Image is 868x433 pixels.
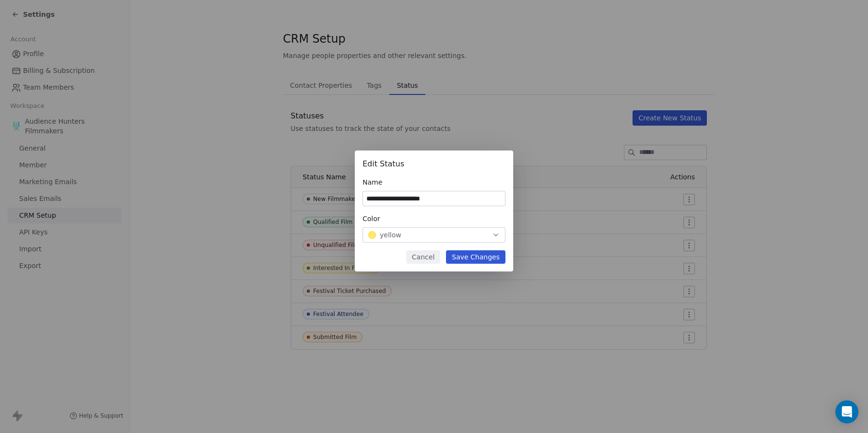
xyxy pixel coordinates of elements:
div: Edit Status [363,158,505,170]
button: Save Changes [446,250,505,264]
button: yellow [363,227,505,243]
button: Cancel [406,250,440,264]
span: yellow [380,230,401,240]
div: Color [363,214,505,223]
div: Name [363,177,505,187]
